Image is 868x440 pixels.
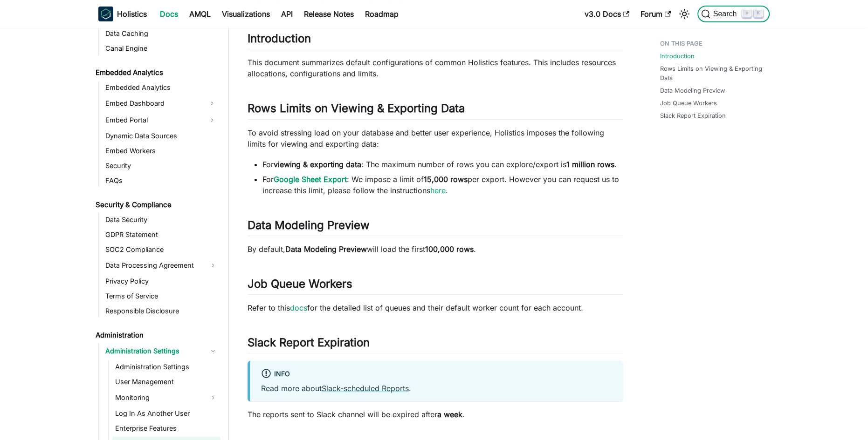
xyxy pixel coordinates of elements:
a: Administration Settings [103,344,220,359]
a: Slack Report Expiration [660,111,726,120]
a: Data Processing Agreement [103,258,220,273]
strong: 15,000 rows [424,175,468,184]
a: Security [103,159,220,172]
div: info [261,368,612,380]
a: Introduction [660,52,695,61]
a: Docs [154,7,184,21]
p: By default, will load the first . [248,244,623,255]
strong: Data Modeling Preview [285,244,367,254]
a: Embed Portal [103,113,204,128]
a: FAQs [103,174,220,187]
kbd: K [754,9,763,18]
a: Roadmap [359,7,404,21]
a: Forum [635,7,676,21]
h2: Slack Report Expiration [248,336,623,353]
kbd: ⌘ [742,9,751,18]
a: v3.0 Docs [579,7,635,21]
a: Monitoring [112,390,220,405]
a: Embedded Analytics [103,81,220,94]
a: API [276,7,298,21]
a: Visualizations [216,7,276,21]
p: To avoid stressing load on your database and better user experience, Holistics imposes the follow... [248,127,623,149]
p: This document summarizes default configurations of common Holistics features. This includes resou... [248,57,623,79]
a: Slack-scheduled Reports [322,384,409,393]
a: SOC2 Compliance [103,243,220,256]
a: Administration [93,329,220,342]
a: Enterprise Features [112,422,220,435]
a: HolisticsHolistics [98,7,147,21]
a: Security & Compliance [93,198,220,211]
strong: 100,000 rows [425,244,474,254]
a: Canal Engine [103,42,220,55]
a: Embedded Analytics [93,66,220,79]
button: Expand sidebar category 'Embed Portal' [204,113,220,128]
a: Release Notes [298,7,359,21]
a: Google Sheet Export [274,175,347,184]
h2: Job Queue Workers [248,277,623,295]
a: AMQL [184,7,216,21]
p: Refer to this for the detailed list of queues and their default worker count for each account. [248,302,623,313]
b: Holistics [117,8,147,20]
a: Rows Limits on Viewing & Exporting Data [660,64,764,82]
a: Data Security [103,213,220,226]
h2: Data Modeling Preview [248,218,623,236]
a: User Management [112,375,220,388]
strong: 1 million rows [566,160,614,169]
button: Expand sidebar category 'Embed Dashboard' [204,96,220,111]
h2: Rows Limits on Viewing & Exporting Data [248,102,623,119]
nav: Docs sidebar [89,28,229,440]
li: For : We impose a limit of per export. However you can request us to increase this limit, please ... [262,174,623,196]
a: Embed Dashboard [103,96,204,111]
a: Log In As Another User [112,407,220,420]
img: Holistics [98,7,113,21]
span: Search [710,10,743,18]
h2: Introduction [248,32,623,49]
a: Responsible Disclosure [103,305,220,318]
a: Data Modeling Preview [660,86,725,95]
a: Dynamic Data Sources [103,129,220,142]
a: docs [290,303,307,312]
p: The reports sent to Slack channel will be expired after . [248,409,623,420]
strong: viewing & exporting data [274,160,361,169]
a: Terms of Service [103,290,220,303]
a: Data Caching [103,27,220,40]
button: Switch between dark and light mode (currently light mode) [677,7,692,21]
p: Read more about . [261,383,612,394]
button: Search (Command+K) [697,6,770,22]
li: For : The maximum number of rows you can explore/export is . [262,159,623,170]
a: here [430,186,446,195]
strong: a week [437,410,462,419]
a: GDPR Statement [103,228,220,241]
a: Embed Workers [103,144,220,157]
a: Privacy Policy [103,275,220,288]
a: Administration Settings [112,360,220,373]
a: Job Queue Workers [660,99,717,108]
